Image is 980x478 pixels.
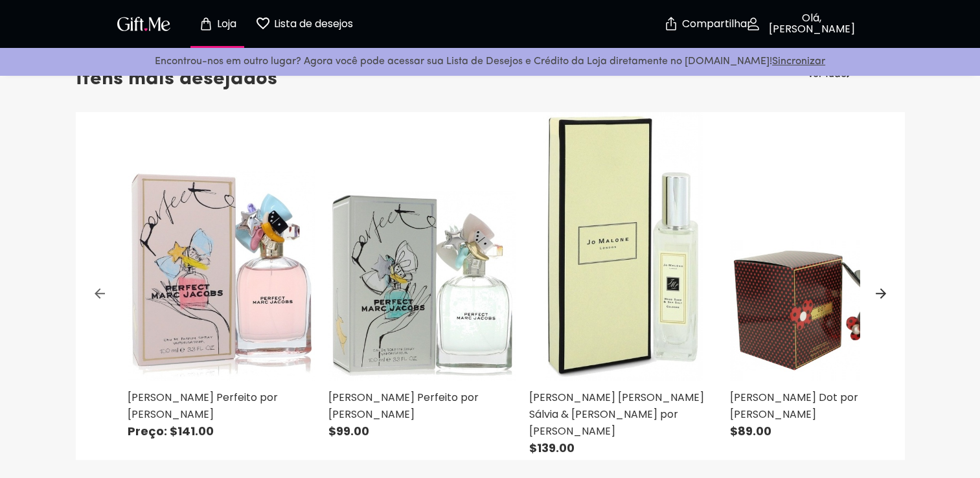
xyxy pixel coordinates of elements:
[328,112,516,381] img: Marc Jacobs Perfeito por Marc Jacobs
[808,69,847,80] font: Ver tudo
[269,3,340,45] button: Página da lista de desejos
[328,423,516,440] p: $99.00
[271,16,353,32] p: Lista de desejos
[529,112,717,381] img: Jo Malone Wood Sálvia & Sal Marinho por Jo Malone
[182,3,253,45] button: Página da loja
[730,112,918,381] img: Marc Jacobs Dot por Marc Jacobs
[730,389,918,423] p: [PERSON_NAME] Dot por [PERSON_NAME]
[663,16,679,32] img: seguro
[685,1,730,47] button: Compartilhar
[115,14,173,33] img: Logotipo do GiftMe
[772,56,825,67] a: Sincronizar
[76,62,277,97] h3: Itens mais desejados
[730,423,918,440] p: $89.00
[738,3,867,45] button: Olá, [PERSON_NAME]
[730,112,918,440] a: Marc Jacobs Dot por Marc Jacobs[PERSON_NAME] Dot por [PERSON_NAME]$89.00
[761,13,860,35] p: Olá, [PERSON_NAME]
[121,112,322,443] div: Marc Jacobs Perfeito por Marc Jacobs[PERSON_NAME] Perfeito por [PERSON_NAME]Preço: $141.00
[529,389,717,440] p: [PERSON_NAME] [PERSON_NAME] Sálvia & [PERSON_NAME] por [PERSON_NAME]
[328,389,516,423] p: [PERSON_NAME] Perfeito por [PERSON_NAME]
[529,112,717,457] a: Jo Malone Wood Sálvia & Sal Marinho por Jo Malone[PERSON_NAME] [PERSON_NAME] Sálvia & [PERSON_NAM...
[128,423,315,440] p: Preço: $141.00
[214,19,236,30] p: Loja
[679,19,751,30] p: Compartilhar
[128,112,315,440] a: Marc Jacobs Perfeito por Marc Jacobs[PERSON_NAME] Perfeito por [PERSON_NAME]Preço: $141.00
[328,112,516,440] a: Marc Jacobs Perfeito por Marc Jacobs[PERSON_NAME] Perfeito por [PERSON_NAME]$99.00
[113,16,174,32] button: Logotipo do GiftMe
[128,112,315,381] img: Marc Jacobs Perfeito por Marc Jacobs
[10,53,970,70] p: Encontrou-nos em outro lugar? Agora você pode acessar sua Lista de Desejos e Crédito da Loja dire...
[322,112,523,443] div: Marc Jacobs Perfeito por Marc Jacobs[PERSON_NAME] Perfeito por [PERSON_NAME]$99.00
[724,112,924,443] div: Marc Jacobs Dot por Marc Jacobs[PERSON_NAME] Dot por [PERSON_NAME]$89.00
[128,389,315,423] p: [PERSON_NAME] Perfeito por [PERSON_NAME]
[523,112,724,460] div: Jo Malone Wood Sálvia & Sal Marinho por Jo Malone[PERSON_NAME] [PERSON_NAME] Sálvia & [PERSON_NAM...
